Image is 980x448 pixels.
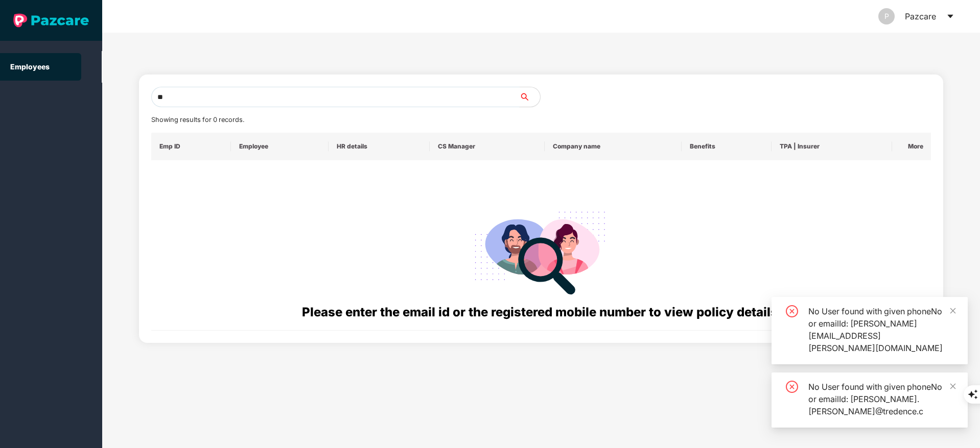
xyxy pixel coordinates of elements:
[946,12,954,20] span: caret-down
[151,133,231,160] th: Emp ID
[329,133,429,160] th: HR details
[430,133,545,160] th: CS Manager
[949,307,956,314] span: close
[786,381,798,393] span: close-circle
[786,305,798,317] span: close-circle
[468,199,615,303] img: svg+xml;base64,PHN2ZyB4bWxucz0iaHR0cDovL3d3dy53My5vcmcvMjAwMC9zdmciIHdpZHRoPSIyODgiIGhlaWdodD0iMj...
[545,133,682,160] th: Company name
[682,133,772,160] th: Benefits
[519,87,541,107] button: search
[772,133,892,160] th: TPA | Insurer
[519,93,540,101] span: search
[302,305,781,319] span: Please enter the email id or the registered mobile number to view policy details.
[231,133,329,160] th: Employee
[884,8,889,24] span: P
[808,381,955,417] div: No User found with given phoneNo or emailId: [PERSON_NAME].[PERSON_NAME]@tredence.c
[151,116,244,123] span: Showing results for 0 records.
[10,62,50,71] a: Employees
[949,383,956,390] span: close
[892,133,931,160] th: More
[808,305,955,354] div: No User found with given phoneNo or emailId: [PERSON_NAME][EMAIL_ADDRESS][PERSON_NAME][DOMAIN_NAME]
